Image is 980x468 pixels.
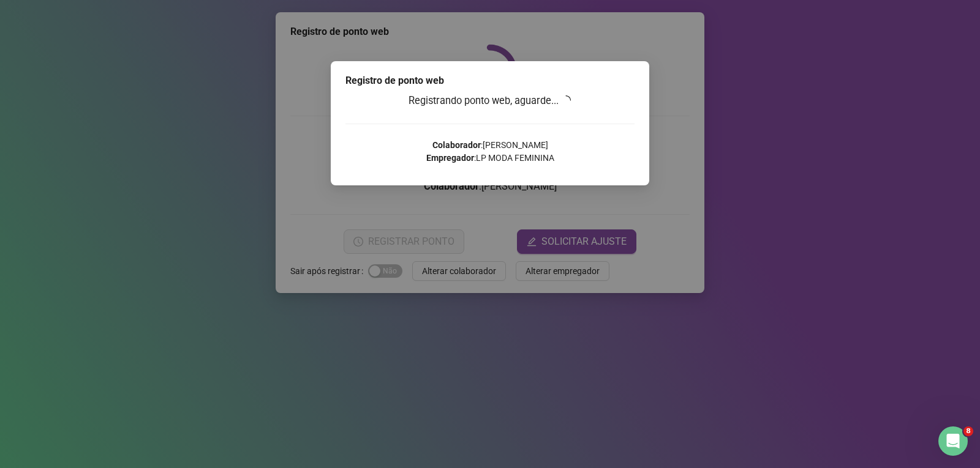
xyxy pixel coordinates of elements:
[345,73,635,88] div: Registro de ponto web
[432,140,481,150] strong: Colaborador
[963,426,973,436] span: 8
[938,426,968,456] iframe: Intercom live chat
[345,93,635,109] h3: Registrando ponto web, aguarde...
[426,153,474,163] strong: Empregador
[560,94,572,106] span: loading
[345,139,635,165] p: : [PERSON_NAME] : LP MODA FEMININA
